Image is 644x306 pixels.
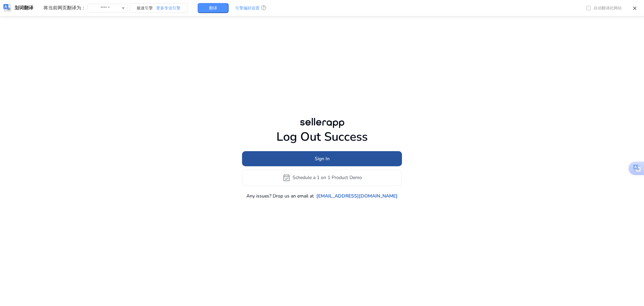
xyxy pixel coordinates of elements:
[316,192,398,200] a: [EMAIL_ADDRESS][DOMAIN_NAME]
[246,192,314,200] p: Any issues? Drop us an email at
[242,130,402,144] h1: Log Out Success
[282,174,291,182] span: event_available
[242,151,402,166] button: Sign In
[315,155,330,162] span: Sign In
[242,170,402,186] button: event_availableSchedule a 1 on 1 Product Demo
